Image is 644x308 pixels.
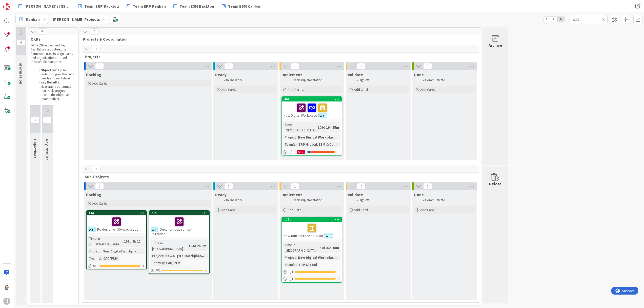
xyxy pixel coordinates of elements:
div: Team(s) [284,262,297,267]
span: Add Card... [221,208,237,212]
span: Projects [85,54,472,59]
div: Time in [GEOGRAPHIC_DATA] [151,240,187,251]
span: 0 [38,28,46,35]
span: Projects & Coordination [83,37,474,42]
span: Information [18,61,24,84]
span: Add Card... [92,201,108,206]
div: 0/1 [87,263,146,269]
span: 1 [291,183,299,189]
span: 0 / 1 [289,269,293,275]
span: Add Card... [354,87,370,92]
span: Key Results [45,139,50,161]
span: 0 [224,63,233,69]
div: 0/1 [149,267,209,273]
span: Add Card... [420,87,436,92]
span: 0 [357,183,366,189]
span: Kanban [26,16,40,22]
a: [PERSON_NAME]'s [GEOGRAPHIC_DATA] [15,2,74,11]
span: Add Card... [221,87,237,92]
div: 1181 [284,218,342,221]
div: 615W11: Security requirement upgrades [149,211,209,237]
span: 3x [557,17,564,22]
span: Ready [215,72,227,77]
mark: W11 [325,233,332,238]
div: Project [284,255,296,260]
span: 0 / 1 [289,276,293,282]
span: Sub-Projects [85,174,472,179]
div: 153d 2h 6m [187,243,208,249]
span: 0 / 1 [156,268,161,273]
span: : [296,255,297,260]
span: Team ESM Backlog [179,3,214,9]
div: 407 [282,97,342,101]
span: : [317,245,318,250]
div: ERP Global, ESM & Co... [297,142,338,147]
div: Archive [489,42,502,48]
div: Project [88,248,100,254]
div: 614 [87,211,146,215]
span: [PERSON_NAME]'s [GEOGRAPHIC_DATA] [25,3,71,9]
a: Team ESM Backlog [170,2,217,11]
div: Team(s) [284,142,297,147]
span: New Digital Workplace ( [284,113,319,118]
span: ) [327,113,328,118]
div: 614W11: Re design of 30+ packages [87,211,146,233]
li: Communicate [420,78,474,82]
span: : [163,253,164,259]
div: 407New Digital Workplace (W11) [282,97,342,119]
div: 1181 [282,217,342,222]
div: Time in [GEOGRAPHIC_DATA] [88,236,122,247]
li: Sign off [354,78,408,82]
div: Team(s) [88,255,101,261]
span: 0 [224,183,233,189]
span: 1x [544,17,551,22]
span: : [164,260,165,266]
span: 0 [423,63,432,69]
div: Project [151,253,163,259]
div: Time in [GEOGRAPHIC_DATA] [284,122,316,133]
span: 0 [423,183,432,189]
li: Define work [221,78,275,82]
span: : [297,262,297,267]
span: : Re design of 30+ packages [96,227,138,232]
a: Team ERP Backlog [75,2,122,11]
div: CAD/PLM [165,260,182,266]
a: Team ESM Kanban [219,2,265,11]
div: New Digital Workplac... [101,248,143,254]
li: Sign off [354,198,408,202]
span: 1 [291,63,299,69]
span: Implement [281,192,302,197]
img: Visit kanbanzone.com [3,3,10,10]
strong: Objective [41,68,56,72]
span: : [187,243,187,249]
div: 615 [152,211,209,215]
span: Backlog [86,72,102,77]
li: : A clear, ambitious goal that sets direction (qualitative). [36,68,76,81]
div: 109d 19h 55m [316,125,340,130]
span: ) [332,233,333,238]
li: Track Implementation [288,198,341,202]
span: Team ERP Kanban [133,3,166,9]
b: [PERSON_NAME] Projects [53,17,100,22]
span: 0 [43,117,52,123]
span: 0 / 1 [93,263,98,268]
span: 0 [357,63,366,69]
span: 1 [92,46,100,52]
span: Backlog [86,192,102,197]
div: CAD/PLM [102,255,119,261]
span: : [122,238,123,244]
div: New Digital Workplac... [297,134,338,140]
div: 153d 2h 12m [123,238,145,244]
mark: W11 [319,113,327,118]
div: 0/301 [282,149,342,155]
img: Rv [3,283,10,290]
a: Team ERP Kanban [124,2,169,11]
span: 0 [95,63,104,69]
div: 615 [149,211,209,215]
span: Add Card... [354,208,370,212]
span: : [296,134,297,140]
span: Implement [281,72,302,77]
span: Add Card... [288,208,304,212]
span: Done [414,192,424,197]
